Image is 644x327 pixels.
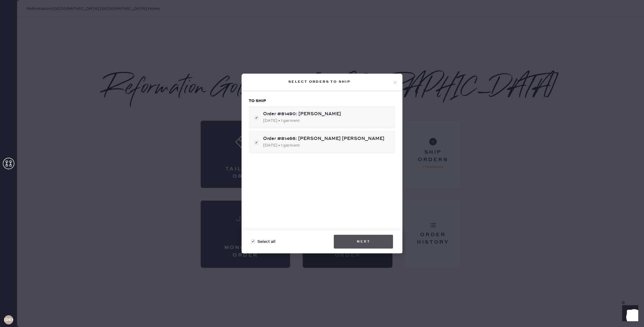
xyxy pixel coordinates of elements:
[257,238,275,245] span: Select all
[263,118,391,124] div: [DATE] • 1 garment
[263,142,391,149] div: [DATE] • 1 garment
[246,78,392,85] div: Select orders to ship
[249,98,395,104] h3: To ship
[334,235,393,249] button: Next
[263,111,391,118] div: Order #81490: [PERSON_NAME]
[263,135,391,142] div: Order #81466: [PERSON_NAME] [PERSON_NAME]
[617,301,641,326] iframe: Front Chat
[4,318,13,322] h3: [DEMOGRAPHIC_DATA]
